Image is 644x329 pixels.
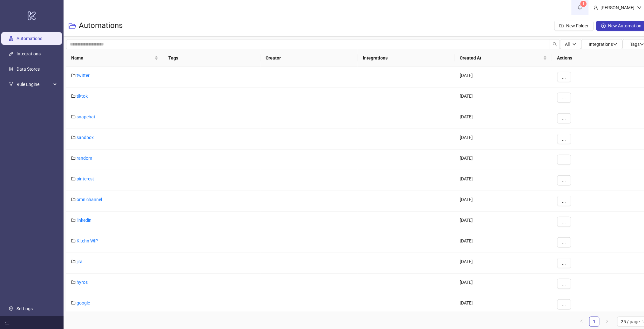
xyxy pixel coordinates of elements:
[455,232,552,253] div: [DATE]
[577,317,587,327] li: Previous Page
[77,94,88,99] a: tiktok
[590,317,599,326] a: 1
[71,115,76,119] span: folder
[455,170,552,191] div: [DATE]
[71,54,153,61] span: Name
[562,95,566,100] span: ...
[9,82,13,87] span: fork
[562,240,566,245] span: ...
[77,114,95,119] a: snapchat
[455,191,552,212] div: [DATE]
[613,42,618,46] span: down
[589,317,600,327] li: 1
[557,258,571,268] button: ...
[580,1,587,7] sup: 1
[69,22,76,30] span: folder-open
[455,108,552,129] div: [DATE]
[557,237,571,248] button: ...
[557,279,571,289] button: ...
[77,197,102,202] a: omnichannel
[580,319,584,323] span: left
[562,116,566,121] span: ...
[560,39,581,49] button: Alldown
[71,73,76,78] span: folder
[460,54,542,61] span: Created At
[573,42,576,46] span: down
[17,306,33,311] a: Settings
[71,135,76,140] span: folder
[17,51,41,56] a: Integrations
[557,72,571,82] button: ...
[557,175,571,185] button: ...
[71,156,76,160] span: folder
[455,274,552,294] div: [DATE]
[557,113,571,123] button: ...
[455,49,552,67] th: Created At
[77,156,92,161] a: random
[562,261,566,266] span: ...
[455,253,552,274] div: [DATE]
[455,87,552,108] div: [DATE]
[557,155,571,165] button: ...
[637,5,642,10] span: down
[554,21,594,31] button: New Folder
[261,49,358,67] th: Creator
[557,93,571,103] button: ...
[562,136,566,142] span: ...
[559,24,564,28] span: folder-add
[578,5,582,10] span: bell
[77,73,90,78] a: twitter
[17,78,51,91] span: Rule Engine
[601,24,606,28] span: plus-circle
[79,21,123,31] h3: Automations
[77,300,90,305] a: google
[562,74,566,80] span: ...
[5,320,10,325] span: menu-fold
[562,199,566,204] span: ...
[17,66,40,72] a: Data Stores
[455,294,552,315] div: [DATE]
[557,196,571,206] button: ...
[608,23,642,28] span: New Automation
[565,42,570,47] span: All
[71,197,76,202] span: folder
[598,4,637,11] div: [PERSON_NAME]
[71,177,76,181] span: folder
[562,302,566,307] span: ...
[557,299,571,310] button: ...
[557,134,571,144] button: ...
[455,67,552,87] div: [DATE]
[77,280,88,285] a: hyros
[562,281,566,286] span: ...
[77,259,83,264] a: jira
[562,219,566,224] span: ...
[553,42,557,46] span: search
[589,42,618,47] span: Integrations
[602,317,612,327] button: right
[77,135,94,140] a: sandbox
[583,2,585,6] span: 1
[566,23,589,28] span: New Folder
[581,39,623,49] button: Integrationsdown
[71,239,76,243] span: folder
[594,5,598,10] span: user
[17,36,42,41] a: Automations
[455,212,552,232] div: [DATE]
[77,238,98,243] a: Kitchn WIP
[71,218,76,222] span: folder
[71,259,76,264] span: folder
[71,301,76,305] span: folder
[66,49,163,67] th: Name
[562,157,566,162] span: ...
[577,317,587,327] button: left
[455,150,552,170] div: [DATE]
[602,317,612,327] li: Next Page
[77,176,94,181] a: pinterest
[77,218,92,223] a: linkedin
[557,217,571,227] button: ...
[71,280,76,284] span: folder
[163,49,261,67] th: Tags
[358,49,455,67] th: Integrations
[455,129,552,150] div: [DATE]
[71,94,76,98] span: folder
